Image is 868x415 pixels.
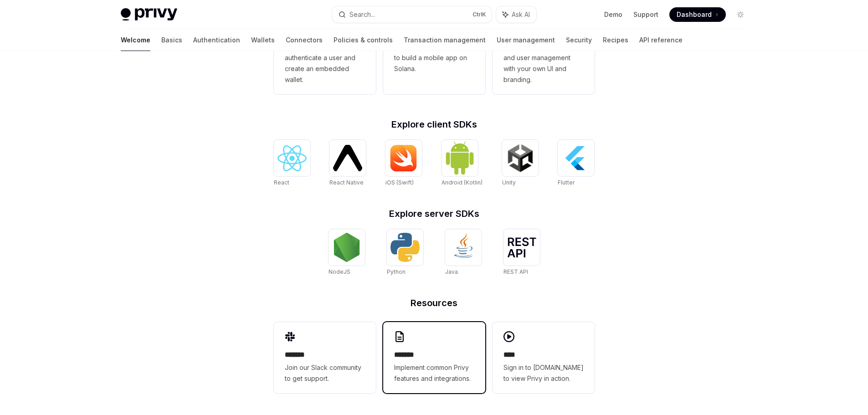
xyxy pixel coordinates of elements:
[332,233,361,262] img: NodeJS
[503,229,540,277] a: REST APIREST API
[251,29,275,51] a: Wallets
[274,179,289,186] span: React
[385,179,414,186] span: iOS (Swift)
[285,41,365,85] span: Use the React SDK to authenticate a user and create an embedded wallet.
[385,140,422,187] a: iOS (Swift)iOS (Swift)
[503,41,584,85] span: Whitelabel login, wallets, and user management with your own UI and branding.
[566,29,592,51] a: Security
[677,10,712,19] span: Dashboard
[558,140,594,187] a: FlutterFlutter
[445,268,458,275] span: Java
[445,141,474,175] img: Android (Kotlin)
[442,179,483,186] span: Android (Kotlin)
[286,29,323,51] a: Connectors
[387,229,423,277] a: PythonPython
[274,120,595,129] h2: Explore client SDKs
[445,229,482,277] a: JavaJava
[473,11,486,18] span: Ctrl K
[404,29,486,51] a: Transaction management
[329,229,365,277] a: NodeJSNodeJS
[558,179,575,186] span: Flutter
[349,9,375,20] div: Search...
[639,29,683,51] a: API reference
[604,10,622,19] a: Demo
[277,145,307,171] img: React
[502,179,516,186] span: Unity
[507,237,536,257] img: REST API
[497,29,555,51] a: User management
[394,41,474,74] span: Use the React Native SDK to build a mobile app on Solana.
[329,179,364,186] span: React Native
[502,140,539,187] a: UnityUnity
[274,322,376,393] a: **** **Join our Slack community to get support.
[161,29,182,51] a: Basics
[449,233,478,262] img: Java
[512,10,530,19] span: Ask AI
[389,144,418,172] img: iOS (Swift)
[493,322,595,393] a: ****Sign in to [DOMAIN_NAME] to view Privy in action.
[332,6,492,23] button: Search...CtrlK
[274,209,595,218] h2: Explore server SDKs
[383,322,485,393] a: **** **Implement common Privy features and integrations.
[506,143,535,173] img: Unity
[503,362,584,384] span: Sign in to [DOMAIN_NAME] to view Privy in action.
[669,7,726,22] a: Dashboard
[333,145,362,171] img: React Native
[633,10,658,19] a: Support
[329,268,350,275] span: NodeJS
[274,298,595,307] h2: Resources
[390,233,420,262] img: Python
[193,29,240,51] a: Authentication
[394,362,474,384] span: Implement common Privy features and integrations.
[329,140,366,187] a: React NativeReact Native
[503,268,528,275] span: REST API
[387,268,406,275] span: Python
[334,29,393,51] a: Policies & controls
[274,140,310,187] a: ReactReact
[603,29,628,51] a: Recipes
[285,362,365,384] span: Join our Slack community to get support.
[442,140,483,187] a: Android (Kotlin)Android (Kotlin)
[121,29,150,51] a: Welcome
[561,143,591,173] img: Flutter
[733,7,748,22] button: Toggle dark mode
[496,6,536,23] button: Ask AI
[121,8,177,21] img: light logo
